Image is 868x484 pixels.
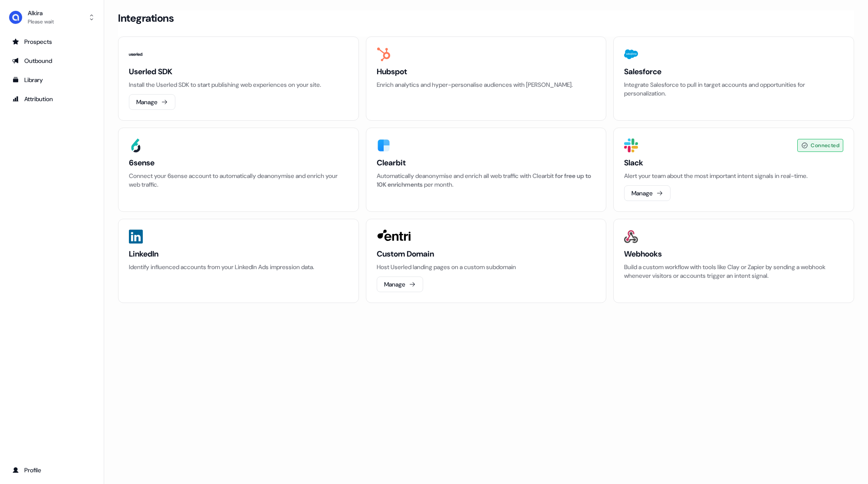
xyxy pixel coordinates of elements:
[377,277,423,292] button: Manage
[377,80,596,89] p: Enrich analytics and hyper-personalise audiences with [PERSON_NAME].
[377,158,596,168] h3: Clearbit
[7,35,97,49] a: Go to prospects
[118,12,174,25] h3: Integrations
[624,263,843,280] p: Build a custom workflow with tools like Clay or Zapier by sending a webhook whenever visitors or ...
[12,56,92,65] div: Outbound
[7,73,97,87] a: Go to templates
[28,17,54,26] div: Please wait
[7,463,97,477] a: Go to profile
[12,466,92,474] div: Profile
[129,158,348,168] h3: 6sense
[377,263,596,271] p: Host Userled landing pages on a custom subdomain
[28,9,54,17] div: Alkira
[129,171,348,189] p: Connect your 6sense account to automatically deanonymise and enrich your web traffic.
[624,185,671,201] button: Manage
[624,66,843,77] h3: Salesforce
[129,94,175,110] button: Manage
[624,80,843,98] p: Integrate Salesforce to pull in target accounts and opportunities for personalization.
[12,76,92,84] div: Library
[811,141,839,150] span: Connected
[7,54,97,68] a: Go to outbound experience
[7,92,97,106] a: Go to attribution
[7,7,97,28] button: AlkiraPlease wait
[129,263,348,271] p: Identify influenced accounts from your LinkedIn Ads impression data.
[377,171,596,189] div: Automatically deanonymise and enrich all web traffic with Clearbit per month.
[12,37,92,46] div: Prospects
[12,95,92,103] div: Attribution
[129,80,348,89] p: Install the Userled SDK to start publishing web experiences on your site.
[129,249,348,259] h3: LinkedIn
[624,158,843,168] h3: Slack
[624,171,843,180] p: Alert your team about the most important intent signals in real-time.
[377,249,596,259] h3: Custom Domain
[129,66,348,77] h3: Userled SDK
[624,249,843,259] h3: Webhooks
[377,66,596,77] h3: Hubspot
